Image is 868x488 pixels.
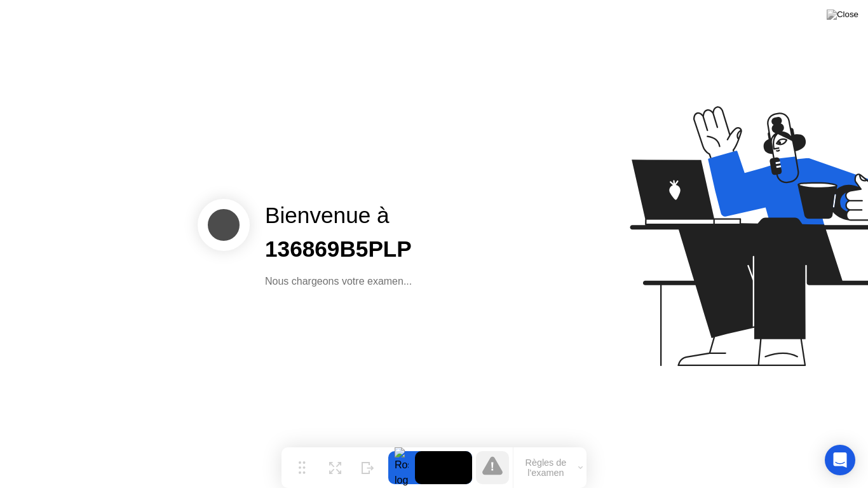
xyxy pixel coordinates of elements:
div: Nous chargeons votre examen... [265,274,412,289]
div: 136869B5PLP [265,233,412,266]
button: Règles de l'examen [513,457,587,478]
div: Bienvenue à [265,199,412,233]
div: Open Intercom Messenger [825,445,855,475]
img: Close [827,10,858,20]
